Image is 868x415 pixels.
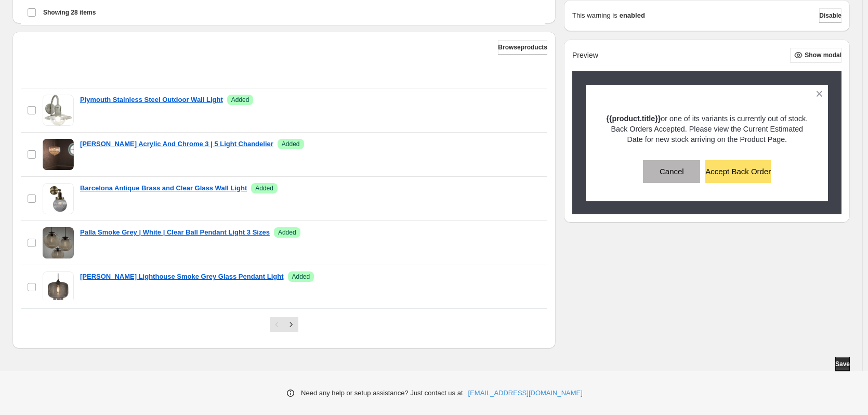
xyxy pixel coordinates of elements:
span: Added [231,96,249,104]
img: Barcelona Antique Brass and Clear Glass Wall Light [43,183,74,214]
button: Next [284,317,298,332]
p: or one of its variants is currently out of stock. Back Orders Accepted. Please view the Current E... [604,113,810,145]
span: Added [292,273,310,281]
span: Added [282,140,300,148]
button: Disable [819,8,841,23]
span: Added [255,184,273,192]
strong: enabled [620,10,645,21]
img: Otis Clear Acrylic And Chrome 3 | 5 Light Chandelier [43,139,74,170]
h2: Preview [572,51,598,60]
strong: {{product.title}} [606,114,661,123]
span: Save [835,360,850,368]
button: Browseproducts [498,40,547,55]
a: Plymouth Stainless Steel Outdoor Wall Light [80,95,223,105]
img: Elza Lighthouse Smoke Grey Glass Pendant Light [43,271,74,303]
span: Disable [819,11,841,20]
button: Cancel [643,160,700,183]
img: Plymouth Stainless Steel Outdoor Wall Light [43,95,74,126]
span: Added [278,228,296,237]
button: Save [835,357,850,371]
a: Barcelona Antique Brass and Clear Glass Wall Light [80,183,247,193]
img: Palla Smoke Grey | White | Clear Ball Pendant Light 3 Sizes [43,227,74,258]
span: Browse products [498,43,547,51]
a: [PERSON_NAME] Lighthouse Smoke Grey Glass Pendant Light [80,271,284,282]
span: Showing 28 items [43,8,96,17]
span: Show modal [805,51,841,59]
a: [EMAIL_ADDRESS][DOMAIN_NAME] [468,388,583,398]
a: [PERSON_NAME] Acrylic And Chrome 3 | 5 Light Chandelier [80,139,273,149]
p: This warning is [572,10,617,21]
a: Palla Smoke Grey | White | Clear Ball Pendant Light 3 Sizes [80,227,270,238]
button: Accept Back Order [705,160,771,183]
button: Show modal [790,48,841,62]
nav: Pagination [270,317,298,332]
